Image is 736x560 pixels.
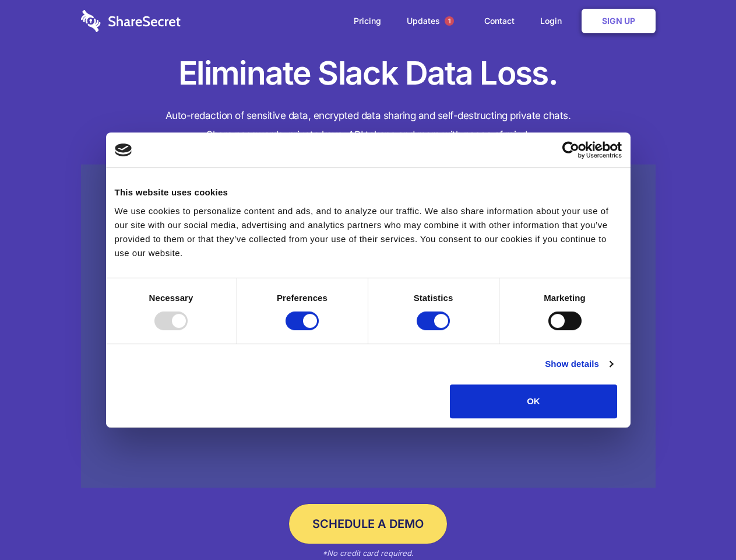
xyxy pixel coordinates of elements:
h1: Eliminate Slack Data Loss. [81,52,656,94]
a: Schedule a Demo [289,504,447,544]
a: Pricing [342,3,393,39]
div: We use cookies to personalize content and ads, and to analyze our traffic. We also share informat... [115,204,622,260]
a: Usercentrics Cookiebot - opens in a new window [520,141,622,159]
strong: Statistics [414,293,453,303]
a: Wistia video thumbnail [81,164,656,488]
a: Contact [473,3,526,39]
strong: Necessary [149,293,193,303]
strong: Marketing [544,293,586,303]
strong: Preferences [277,293,327,303]
a: Sign Up [582,9,656,33]
em: *No credit card required. [322,548,414,558]
img: logo [115,143,132,156]
button: OK [450,384,617,418]
span: 1 [445,16,454,26]
a: Login [529,3,579,39]
div: This website uses cookies [115,185,622,199]
h4: Auto-redaction of sensitive data, encrypted data sharing and self-destructing private chats. Shar... [81,106,656,145]
a: Show details [545,357,612,371]
img: logo-wordmark-white-trans-d4663122ce5f474addd5e946df7df03e33cb6a1c49d2221995e7729f52c070b2.svg [81,10,181,32]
